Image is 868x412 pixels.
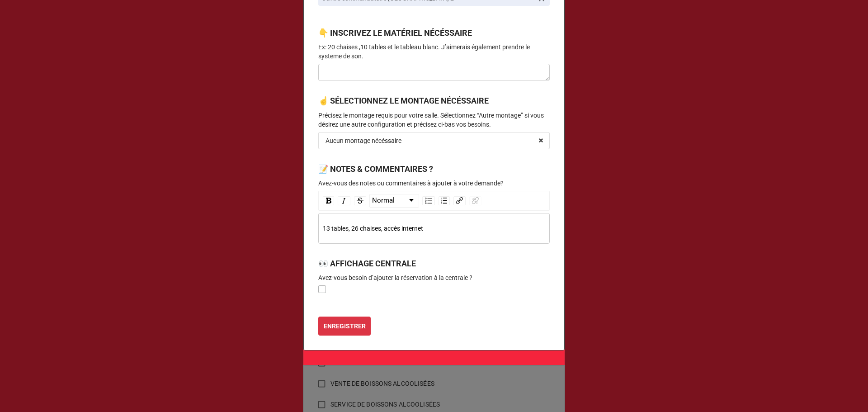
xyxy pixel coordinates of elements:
[318,163,433,175] label: 📝 NOTES & COMMENTAIRES ?
[354,196,366,205] div: Strikethrough
[318,43,550,61] p: Ex: 20 chaises ,10 tables et le tableau blanc. J’aimerais également prendre le systeme de son.
[422,196,435,205] div: Unordered
[318,257,416,270] label: 👀 AFFICHAGE CENTRALE
[318,273,550,282] p: Avez-vous besoin d’ajouter la réservation à la centrale ?
[325,137,401,144] div: Aucun montage nécéssaire
[321,194,368,208] div: rdw-inline-control
[318,317,371,336] button: ENREGISTRER
[318,111,550,129] p: Précisez le montage requis pour votre salle. Sélectionnez “Autre montage” si vous désirez une aut...
[420,194,452,208] div: rdw-list-control
[439,196,450,205] div: Ordered
[469,196,481,205] div: Unlink
[372,195,395,206] span: Normal
[323,225,423,232] span: 13 tables, 26 chaises, accès internet
[323,196,334,205] div: Bold
[318,191,550,244] div: rdw-wrapper
[318,179,550,188] p: Avez-vous des notes ou commentaires à ajouter à votre demande?
[368,194,420,208] div: rdw-block-control
[370,194,419,207] a: Block Type
[338,196,350,205] div: Italic
[324,322,366,331] b: ENREGISTRER
[369,194,419,208] div: rdw-dropdown
[318,95,489,107] label: ☝️ SÉLECTIONNEZ LE MONTAGE NÉCÉSSAIRE
[323,223,546,233] div: rdw-editor
[453,196,466,205] div: Link
[318,27,472,39] label: 👇 INSCRIVEZ LE MATÉRIEL NÉCÉSSAIRE
[318,191,550,211] div: rdw-toolbar
[452,194,483,208] div: rdw-link-control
